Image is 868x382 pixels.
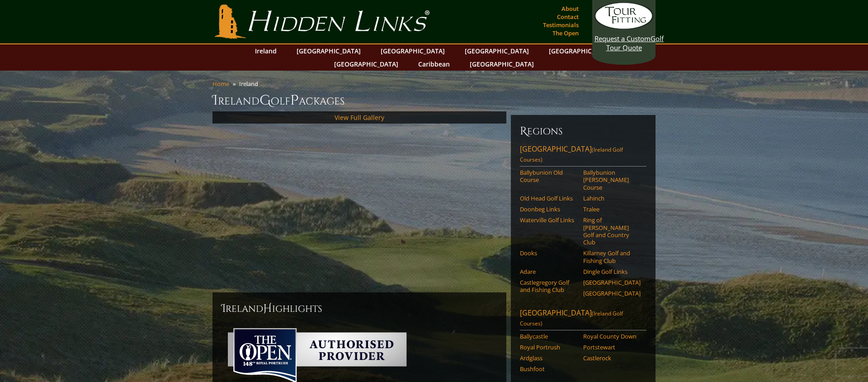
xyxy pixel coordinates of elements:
[520,169,577,184] a: Ballybunion Old Course
[520,344,577,351] a: Royal Portrush
[583,344,641,351] a: Portstewart
[583,216,641,246] a: Ring of [PERSON_NAME] Golf and Country Club
[250,44,281,57] a: Ireland
[460,44,533,57] a: [GEOGRAPHIC_DATA]
[555,10,581,23] a: Contact
[212,80,229,88] a: Home
[520,144,646,167] a: [GEOGRAPHIC_DATA](Ireland Golf Courses)
[520,268,577,275] a: Adare
[583,205,641,213] a: Tralee
[520,333,577,340] a: Ballycastle
[520,308,646,330] a: [GEOGRAPHIC_DATA](Ireland Golf Courses)
[583,195,641,202] a: Lahinch
[520,124,646,138] h6: Regions
[414,57,454,71] a: Caribbean
[520,310,623,327] span: (Ireland Golf Courses)
[520,205,577,213] a: Doonbeg Links
[559,2,581,15] a: About
[583,279,641,286] a: [GEOGRAPHIC_DATA]
[594,2,653,52] a: Request a CustomGolf Tour Quote
[550,27,581,39] a: The Open
[520,354,577,362] a: Ardglass
[520,279,577,294] a: Castlegregory Golf and Fishing Club
[583,333,641,340] a: Royal County Down
[263,301,272,316] span: H
[212,91,656,110] h1: Ireland olf ackages
[330,57,403,71] a: [GEOGRAPHIC_DATA]
[239,80,262,88] li: Ireland
[290,91,299,110] span: P
[544,44,618,57] a: [GEOGRAPHIC_DATA]
[583,290,641,297] a: [GEOGRAPHIC_DATA]
[583,169,641,191] a: Ballybunion [PERSON_NAME] Course
[292,44,365,57] a: [GEOGRAPHIC_DATA]
[520,249,577,257] a: Dooks
[335,113,384,122] a: View Full Gallery
[520,365,577,372] a: Bushfoot
[583,354,641,362] a: Castlerock
[583,249,641,264] a: Killarney Golf and Fishing Club
[259,91,271,110] span: G
[520,195,577,202] a: Old Head Golf Links
[594,34,651,43] span: Request a Custom
[376,44,449,57] a: [GEOGRAPHIC_DATA]
[541,19,581,31] a: Testimonials
[520,216,577,224] a: Waterville Golf Links
[222,301,497,316] h2: Ireland ighlights
[465,57,538,71] a: [GEOGRAPHIC_DATA]
[583,268,641,275] a: Dingle Golf Links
